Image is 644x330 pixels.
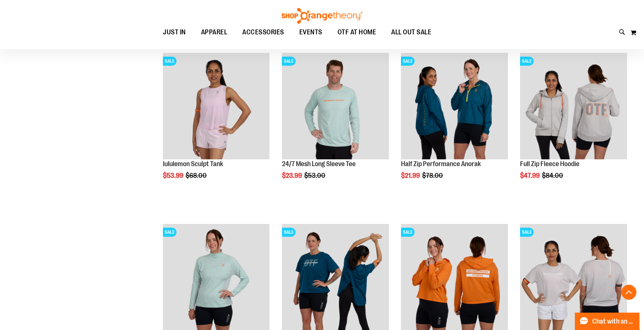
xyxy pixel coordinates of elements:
a: Half Zip Performance Anorak [401,160,481,168]
a: 24/7 Mesh Long Sleeve Tee [282,160,356,168]
span: SALE [520,228,534,237]
a: Main Image of 1457095SALE [282,53,389,161]
span: SALE [282,57,296,66]
button: Chat with an Expert [575,313,640,330]
span: Chat with an Expert [592,318,635,325]
span: SALE [163,228,176,237]
img: Main Image of 1538347 [163,53,270,160]
span: JUST IN [163,24,186,41]
span: $78.00 [422,172,444,179]
span: SALE [163,57,176,66]
img: Shop Orangetheory [280,8,364,24]
span: OTF AT HOME [337,24,376,41]
span: ACCESSORIES [242,24,284,41]
span: $53.00 [304,172,327,179]
span: $21.99 [401,172,421,179]
img: Main Image of 1457091 [520,53,627,160]
div: product [516,49,631,199]
img: Main Image of 1457095 [282,53,389,160]
div: product [278,49,393,199]
a: Main Image of 1457091SALE [520,53,627,161]
span: SALE [520,57,534,66]
button: Back To Top [621,285,636,300]
span: APPAREL [201,24,228,41]
span: EVENTS [299,24,322,41]
div: product [397,49,512,199]
span: SALE [282,228,296,237]
a: Full Zip Fleece Hoodie [520,160,579,168]
div: product [159,49,274,199]
a: Main Image of 1538347SALE [163,53,270,161]
img: Half Zip Performance Anorak [401,53,508,160]
span: $47.99 [520,172,541,179]
span: $53.99 [163,172,184,179]
span: $23.99 [282,172,303,179]
a: lululemon Sculpt Tank [163,160,223,168]
span: $84.00 [542,172,564,179]
span: SALE [401,57,415,66]
a: Half Zip Performance AnorakSALE [401,53,508,161]
span: $68.00 [186,172,208,179]
span: SALE [401,228,415,237]
span: ALL OUT SALE [391,24,431,41]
